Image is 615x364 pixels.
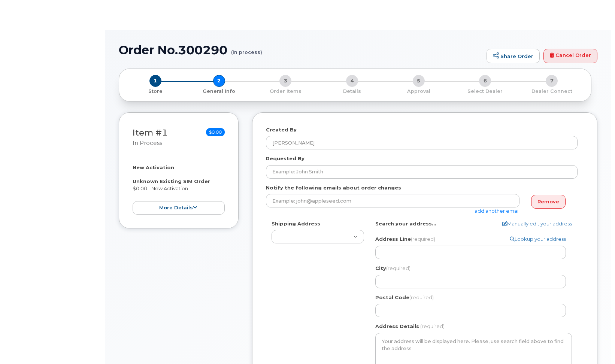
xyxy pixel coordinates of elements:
label: Requested By [266,155,305,162]
input: Example: john@appleseed.com [266,194,519,207]
label: Shipping Address [272,220,320,227]
label: Created By [266,126,297,133]
button: more details [133,201,225,215]
label: Notify the following emails about order changes [266,184,401,191]
span: $0.00 [206,128,225,136]
a: 1 Store [125,87,186,95]
label: Address Details [375,323,419,330]
span: (required) [411,236,435,242]
div: $0.00 - New Activation [133,164,225,215]
strong: New Activation [133,164,174,170]
span: (required) [409,294,434,300]
h1: Order No.300290 [119,43,483,57]
label: City [375,265,410,272]
a: Share Order [487,49,540,64]
a: Manually edit your address [502,220,572,227]
span: (required) [420,323,445,329]
a: Lookup your address [510,236,566,243]
small: in process [133,140,162,146]
label: Search your address... [375,220,436,227]
a: add another email [475,208,519,214]
input: Example: John Smith [266,165,578,179]
h3: Item #1 [133,128,168,147]
span: (required) [386,265,410,271]
strong: Unknown Existing SIM Order [133,178,210,184]
a: Remove [531,195,566,209]
p: Store [128,88,183,95]
small: (in process) [231,43,262,55]
span: 1 [149,75,161,87]
label: Postal Code [375,294,434,301]
label: Address Line [375,236,435,243]
a: Cancel Order [543,49,597,64]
